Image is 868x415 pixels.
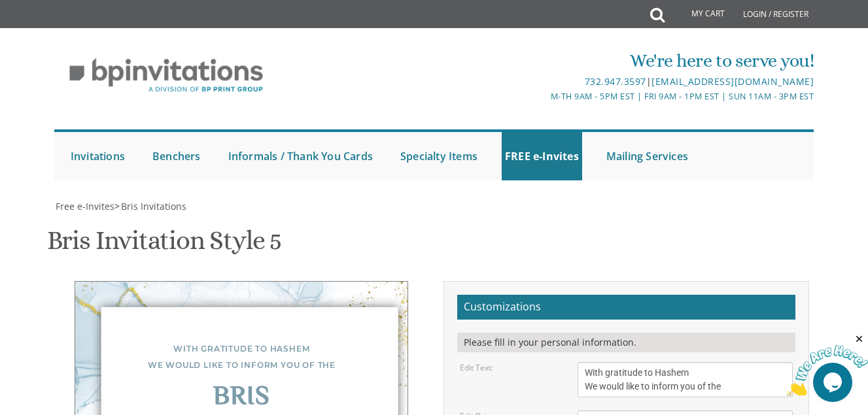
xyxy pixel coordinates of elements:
span: Free e-Invites [56,200,114,212]
a: Free e-Invites [54,200,114,212]
a: Specialty Items [397,132,481,180]
div: We're here to serve you! [308,48,814,74]
a: FREE e-Invites [502,132,582,180]
a: Mailing Services [603,132,691,180]
img: BP Invitation Loft [54,48,279,103]
a: [EMAIL_ADDRESS][DOMAIN_NAME] [651,75,814,88]
h2: Customizations [457,295,795,320]
textarea: With gratitude to Hashem We would like to inform you of the [578,362,793,397]
label: Edit Text: [460,362,493,373]
h1: Bris Invitation Style 5 [47,226,281,265]
span: > [114,200,186,212]
div: With gratitude to Hashem We would like to inform you of the [101,340,381,373]
div: M-Th 9am - 5pm EST | Fri 9am - 1pm EST | Sun 11am - 3pm EST [308,90,814,103]
a: Informals / Thank You Cards [225,132,376,180]
a: Benchers [149,132,204,180]
a: 732.947.3597 [585,75,646,88]
iframe: chat widget [787,333,868,395]
div: Please fill in your personal information. [457,333,795,352]
div: Bris [101,390,381,406]
span: Bris Invitations [121,200,186,212]
a: Bris Invitations [120,200,186,212]
a: My Cart [663,1,734,27]
a: Invitations [67,132,128,180]
div: | [308,74,814,90]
